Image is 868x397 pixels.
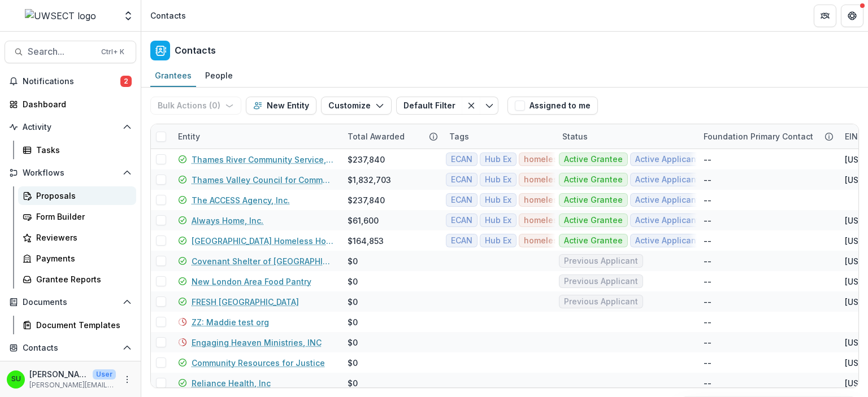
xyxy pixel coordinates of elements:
span: Hub Ex [485,236,511,246]
button: Default Filter [396,97,462,115]
button: Open Documents [5,293,136,311]
a: Form Builder [18,207,136,226]
button: New Entity [246,97,316,115]
span: Active Applicant [635,155,699,164]
a: [GEOGRAPHIC_DATA] Homeless Hospitality Center [192,235,334,247]
span: ECAN [451,175,472,185]
button: More [120,373,134,386]
span: Hub Ex [485,155,511,164]
button: Get Help [841,5,863,27]
div: Payments [36,252,127,264]
div: $0 [348,276,358,287]
div: Document Templates [36,319,127,331]
div: People [201,67,237,84]
span: homelessness prevention [524,155,627,164]
button: Bulk Actions (0) [150,97,241,115]
div: $0 [348,357,358,369]
div: Status [555,130,594,142]
button: Partners [814,5,836,27]
a: Reliance Health, Inc [192,377,271,389]
div: -- [704,337,711,348]
button: Clear filter [462,97,480,115]
div: EIN [838,130,865,142]
div: Grantee Reports [36,273,127,285]
a: FRESH [GEOGRAPHIC_DATA] [192,296,299,308]
button: Open Activity [5,118,136,136]
span: Hub Ex [485,175,511,185]
a: Covenant Shelter of [GEOGRAPHIC_DATA] [192,255,334,267]
div: -- [704,154,711,165]
div: -- [704,276,711,287]
a: Grantee Reports [18,270,136,289]
span: Active Grantee [564,155,623,164]
div: Grantees [150,67,196,84]
span: homelessness prevention [524,195,627,205]
a: Thames Valley Council for Community Action [192,174,334,186]
span: homelessness prevention [524,175,627,185]
span: Documents [23,298,118,307]
div: $0 [348,255,358,267]
div: $0 [348,337,358,348]
p: [PERSON_NAME] [29,368,88,380]
div: Total Awarded [341,130,411,142]
span: Search... [28,46,94,57]
div: -- [704,255,711,267]
div: $1,832,703 [348,174,391,186]
div: Reviewers [36,232,127,243]
span: Workflows [23,168,118,178]
span: Active Applicant [635,216,699,225]
button: Search... [5,41,136,63]
span: homelessness prevention [524,236,627,246]
span: ECAN [451,195,472,205]
a: People [201,65,237,87]
a: Dashboard [5,95,136,114]
div: -- [704,194,711,206]
span: ECAN [451,216,472,225]
span: Active Applicant [635,236,699,246]
span: Active Grantee [564,236,623,246]
div: Contacts [150,10,186,21]
div: Tags [442,124,555,149]
div: $0 [348,296,358,308]
a: New London Area Food Pantry [192,276,311,287]
button: Open Workflows [5,164,136,182]
div: Scott Umbel [11,376,21,383]
a: Document Templates [18,316,136,334]
span: Active Grantee [564,216,623,225]
div: $164,853 [348,235,384,247]
a: Proposals [18,186,136,205]
p: [PERSON_NAME][EMAIL_ADDRESS][PERSON_NAME][DOMAIN_NAME] [29,380,116,390]
span: Active Grantee [564,175,623,185]
a: Thames River Community Service, Inc. [192,154,334,165]
a: Community Resources for Justice [192,357,325,369]
span: Active Applicant [635,175,699,185]
div: Entity [171,130,207,142]
span: homelessness prevention [524,216,627,225]
nav: breadcrumb [146,7,190,24]
button: Open Contacts [5,339,136,357]
a: The ACCESS Agency, Inc. [192,194,290,206]
span: Previous Applicant [564,256,638,266]
button: Customize [321,97,392,115]
button: Open entity switcher [120,5,136,27]
a: Tasks [18,141,136,159]
a: Payments [18,249,136,268]
div: -- [704,215,711,226]
button: Assigned to me [507,97,598,115]
span: 2 [120,76,132,87]
a: Engaging Heaven Ministries, INC [192,337,322,348]
p: User [93,369,116,379]
div: $0 [348,316,358,328]
div: -- [704,357,711,369]
span: Previous Applicant [564,297,638,307]
a: Reviewers [18,228,136,247]
span: Hub Ex [485,216,511,225]
div: Foundation Primary Contact [697,124,838,149]
div: $61,600 [348,215,379,226]
div: -- [704,174,711,186]
div: Ctrl + K [99,46,127,58]
span: Contacts [23,343,118,353]
span: ECAN [451,236,472,246]
div: Form Builder [36,211,127,223]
